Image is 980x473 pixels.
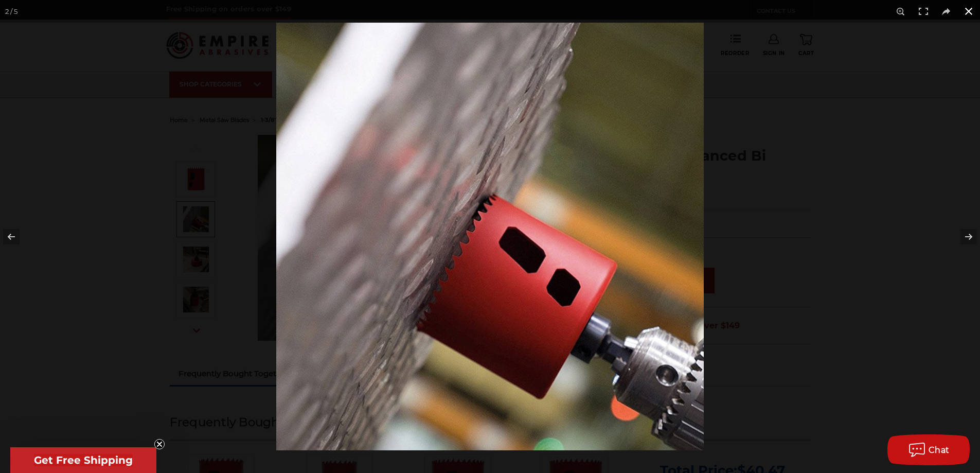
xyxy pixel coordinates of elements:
[887,434,970,465] button: Chat
[10,447,156,473] div: Get Free ShippingClose teaser
[276,23,704,450] img: MK_Morse_Hole_Saw_On_Tool_1__45500.1570196849.jpg
[154,439,165,449] button: Close teaser
[34,454,133,466] span: Get Free Shipping
[944,211,980,262] button: Next (arrow right)
[929,445,950,455] span: Chat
